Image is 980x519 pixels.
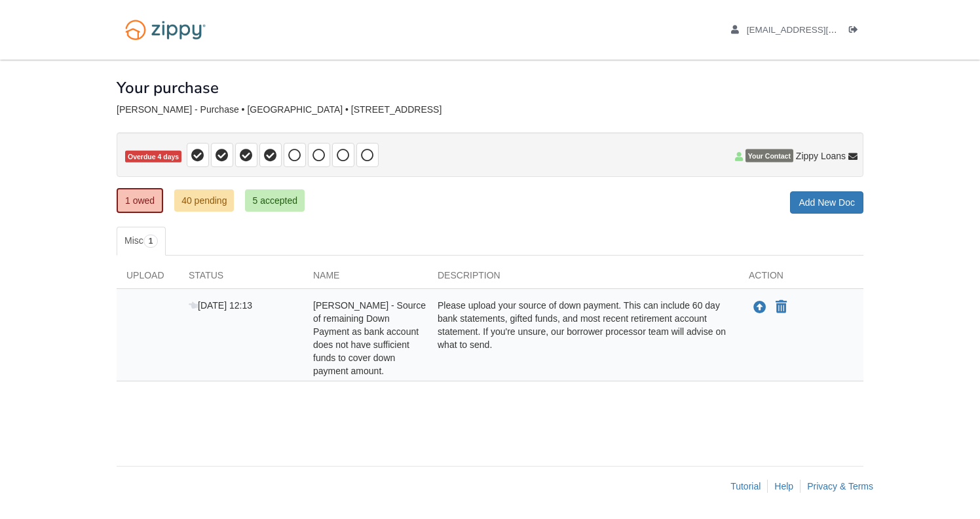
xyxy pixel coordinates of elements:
[313,300,426,376] span: [PERSON_NAME] - Source of remaining Down Payment as bank account does not have sufficient funds t...
[174,189,234,212] a: 40 pending
[731,25,897,38] a: edit profile
[796,149,846,163] span: Zippy Loans
[730,481,761,491] a: Tutorial
[303,269,428,288] div: Name
[117,269,179,288] div: Upload
[117,79,219,96] h1: Your purchase
[143,235,159,248] span: 1
[189,300,252,311] span: [DATE] 12:13
[117,227,166,256] a: Misc
[790,191,863,214] a: Add New Doc
[179,269,303,288] div: Status
[747,25,897,35] span: rfultz@bsu.edu
[774,481,793,491] a: Help
[117,104,863,115] div: [PERSON_NAME] - Purchase • [GEOGRAPHIC_DATA] • [STREET_ADDRESS]
[117,188,163,213] a: 1 owed
[745,149,793,163] span: Your Contact
[849,25,863,38] a: Log out
[428,299,739,377] div: Please upload your source of down payment. This can include 60 day bank statements, gifted funds,...
[117,13,214,47] img: Logo
[245,189,305,212] a: 5 accepted
[739,269,863,288] div: Action
[752,299,768,316] button: Upload Robert Fultz - Source of remaining Down Payment as bank account does not have sufficient f...
[428,269,739,288] div: Description
[807,481,873,491] a: Privacy & Terms
[125,151,181,163] span: Overdue 4 days
[774,299,788,315] button: Declare Robert Fultz - Source of remaining Down Payment as bank account does not have sufficient ...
